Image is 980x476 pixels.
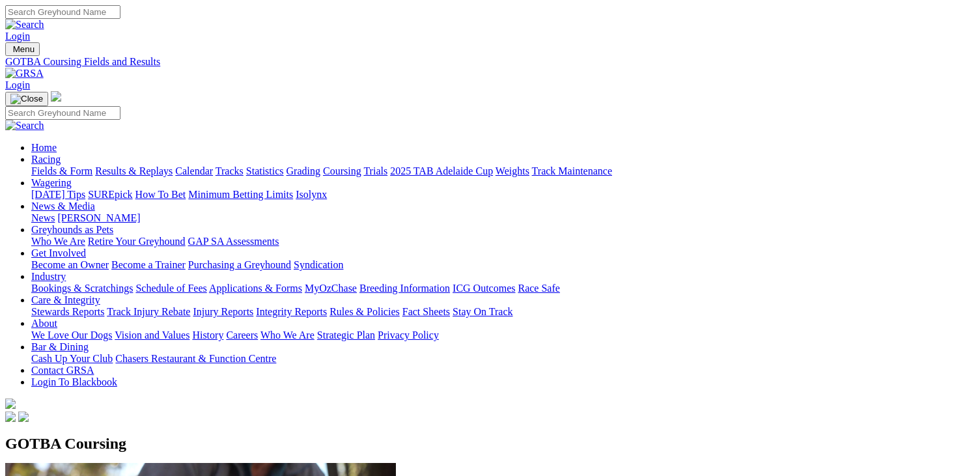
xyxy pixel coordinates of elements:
div: Greyhounds as Pets [31,236,975,247]
img: Search [5,19,44,31]
a: Greyhounds as Pets [31,224,113,235]
a: News [31,212,55,223]
a: ICG Outcomes [453,283,515,294]
input: Search [5,5,120,19]
a: Get Involved [31,247,86,259]
div: News & Media [31,212,975,224]
div: Bar & Dining [31,353,975,365]
a: [PERSON_NAME] [57,212,140,223]
a: Cash Up Your Club [31,353,113,364]
a: Stay On Track [453,306,512,317]
a: Rules & Policies [329,306,400,317]
button: Toggle navigation [5,42,40,56]
a: [DATE] Tips [31,189,85,200]
a: SUREpick [88,189,132,200]
img: logo-grsa-white.png [51,91,61,102]
a: Industry [31,271,66,282]
a: Track Maintenance [532,165,612,176]
img: Search [5,120,44,132]
a: Trials [363,165,387,176]
a: Stewards Reports [31,306,104,317]
img: facebook.svg [5,412,16,422]
a: Privacy Policy [378,329,439,341]
a: Contact GRSA [31,365,94,376]
a: Who We Are [260,329,315,341]
a: Results & Replays [95,165,173,176]
a: Integrity Reports [256,306,327,317]
a: Isolynx [296,189,327,200]
a: Become an Owner [31,259,109,270]
div: Industry [31,283,975,294]
div: About [31,329,975,341]
a: How To Bet [135,189,186,200]
a: Tracks [216,165,244,176]
div: Get Involved [31,259,975,271]
a: Applications & Forms [209,283,302,294]
a: Weights [496,165,529,176]
a: Login To Blackbook [31,376,117,387]
a: Schedule of Fees [135,283,206,294]
a: Become a Trainer [111,259,186,270]
a: GOTBA Coursing Fields and Results [5,56,975,68]
div: Wagering [31,189,975,201]
a: Calendar [175,165,213,176]
a: Purchasing a Greyhound [188,259,291,270]
a: Chasers Restaurant & Function Centre [115,353,276,364]
a: Track Injury Rebate [107,306,190,317]
a: Minimum Betting Limits [188,189,293,200]
a: Racing [31,154,61,165]
a: About [31,318,57,329]
a: 2025 TAB Adelaide Cup [390,165,493,176]
span: GOTBA Coursing [5,435,126,452]
a: Injury Reports [193,306,253,317]
a: News & Media [31,201,95,212]
a: Bookings & Scratchings [31,283,133,294]
img: logo-grsa-white.png [5,399,16,409]
img: Close [10,94,43,104]
a: Home [31,142,57,153]
a: Care & Integrity [31,294,100,305]
div: Care & Integrity [31,306,975,318]
button: Toggle navigation [5,92,48,106]
img: twitter.svg [18,412,29,422]
a: Bar & Dining [31,341,89,352]
a: Grading [287,165,320,176]
a: Syndication [294,259,343,270]
a: Statistics [246,165,284,176]
a: Fields & Form [31,165,92,176]
a: Who We Are [31,236,85,247]
img: GRSA [5,68,44,79]
a: Breeding Information [359,283,450,294]
a: Race Safe [518,283,559,294]
a: Login [5,31,30,42]
span: Menu [13,44,35,54]
a: History [192,329,223,341]
div: Racing [31,165,975,177]
a: Retire Your Greyhound [88,236,186,247]
a: Fact Sheets [402,306,450,317]
input: Search [5,106,120,120]
a: MyOzChase [305,283,357,294]
a: Vision and Values [115,329,189,341]
a: Wagering [31,177,72,188]
a: Coursing [323,165,361,176]
a: GAP SA Assessments [188,236,279,247]
a: Careers [226,329,258,341]
a: Strategic Plan [317,329,375,341]
a: We Love Our Dogs [31,329,112,341]
a: Login [5,79,30,91]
